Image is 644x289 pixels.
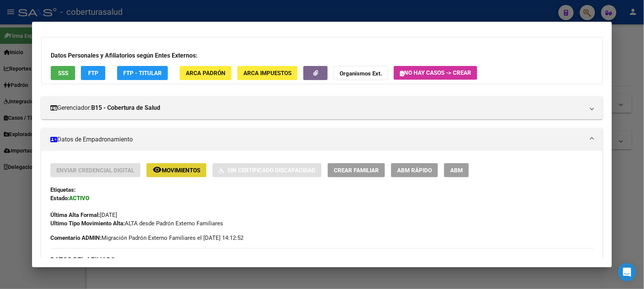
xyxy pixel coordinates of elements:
strong: Etiquetas: [50,186,76,193]
mat-expansion-panel-header: Datos de Empadronamiento [41,128,602,151]
strong: Comentario ADMIN: [50,234,101,241]
strong: Última Alta Formal: [50,212,100,218]
span: [DATE] [50,212,117,218]
mat-panel-title: Datos de Empadronamiento [50,135,584,144]
mat-panel-title: Gerenciador: [50,103,584,112]
span: Sin Certificado Discapacidad [227,167,316,174]
span: SSS [58,70,68,77]
button: ARCA Impuestos [237,66,298,80]
span: Migración Padrón Externo Familiares el [DATE] 14:12:52 [50,234,243,242]
span: ARCA Padrón [186,70,225,77]
h3: DATOS DEL AFILIADO [50,255,593,264]
strong: ACTIVO [69,195,89,202]
h3: Datos Personales y Afiliatorios según Entes Externos: [51,51,593,60]
button: Movimientos [147,163,206,177]
button: Enviar Credencial Digital [50,163,140,177]
strong: Estado: [50,195,69,202]
button: Sin Certificado Discapacidad [213,163,322,177]
span: ABM [450,167,463,174]
button: Crear Familiar [328,163,385,177]
mat-expansion-panel-header: Gerenciador:B15 - Cobertura de Salud [41,96,602,119]
span: ALTA desde Padrón Externo Familiares [50,220,223,227]
mat-icon: remove_red_eye [153,165,162,174]
span: No hay casos -> Crear [400,69,471,76]
strong: Organismos Ext. [340,70,382,77]
button: FTP [81,66,105,80]
span: Enviar Credencial Digital [56,167,134,174]
button: ABM Rápido [391,163,438,177]
button: No hay casos -> Crear [394,66,477,80]
span: FTP [88,70,98,77]
button: SSS [51,66,75,80]
button: ABM [444,163,469,177]
span: ARCA Impuestos [243,70,291,77]
strong: B15 - Cobertura de Salud [91,103,160,112]
span: FTP - Titular [123,70,162,77]
span: Crear Familiar [334,167,379,174]
button: Organismos Ext. [333,66,388,80]
span: ABM Rápido [397,167,432,174]
strong: Ultimo Tipo Movimiento Alta: [50,220,125,227]
span: Movimientos [162,167,200,174]
button: FTP - Titular [117,66,168,80]
button: ARCA Padrón [180,66,232,80]
div: Open Intercom Messenger [618,263,636,281]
